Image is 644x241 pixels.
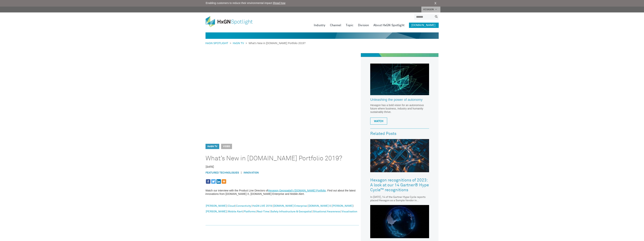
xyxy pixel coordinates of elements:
iframe: What's New in M.App Portfolio 2019? [206,53,359,140]
a: [DOMAIN_NAME] X [308,204,331,209]
a: HxGN TV [231,42,246,45]
img: HxGN Spotlight [206,16,258,27]
a: [PERSON_NAME] [206,204,227,209]
a: HEXAGON [421,7,440,12]
a: About HxGN Spotlight [373,23,404,28]
a: [DOMAIN_NAME] [409,23,439,28]
a: Twitter [211,179,216,184]
a: Linkedin [216,179,221,184]
a: Connectivity [236,204,251,209]
a: [PERSON_NAME] [206,209,227,214]
h1: What’s New in [DOMAIN_NAME] Portfolio 2019? [206,155,348,162]
h3: Related Posts [370,132,429,136]
a: Channel [330,23,341,28]
img: Reporter 91 sneak peek: Right here. Right now. First-person innovation [370,205,429,238]
a: Read how [274,2,285,5]
a: Featured Technologies [206,171,239,174]
a: Mobile Alert [228,209,243,214]
p: Watch our interview with the Product Line Directors of . Find out about the latest innovations fr... [206,189,359,196]
span: What’s New in [DOMAIN_NAME] Portfolio 2019? [247,42,306,45]
a: Industry [314,23,325,28]
img: Hexagon recognitions of 2023: A look at our 14 Gartner® Hype Cycle™ recognitions [370,139,429,172]
a: Hexagon recognitions of 2023: A look at our 14 Gartner® Hype Cycle™ recognitions [370,175,429,195]
div: In [DATE], 14 of the Gartner Hype Cycle reports placed Hexagon as a Sample Vendor in respective t... [370,195,429,202]
a: X [434,1,436,6]
time: [DATE] [206,166,214,168]
span: Video [221,144,232,149]
a: HxGN LIVE 2019 [252,204,272,209]
a: [PERSON_NAME] [332,204,353,209]
span: | [239,171,243,175]
a: Division [358,23,369,28]
a: Visualisation [342,209,357,214]
img: Hexagon_CorpVideo_Pod_RR_2.jpg [370,64,429,95]
a: [DOMAIN_NAME] Enterprise [273,204,307,209]
a: Unleashing the power of autonomy [370,98,429,104]
a: Hexagon Geospatial’s [DOMAIN_NAME] Portfolio [268,189,326,192]
div: | | | | | | | | | | | | | [206,200,359,217]
a: Situational Awareness [313,209,340,214]
p: Hexagon has a bold vision for an autonomous future where business, industry and humanity sustaina... [370,103,429,114]
a: Topic [346,23,353,28]
div: > > [206,41,306,45]
a: Innovation [243,171,259,174]
a: Cloud [228,204,235,209]
a: Safety Infrastructure & Geospatial [271,209,312,214]
a: HxGN SPOTLIGHT [206,42,230,45]
a: More [222,179,226,184]
a: Facebook [206,179,210,184]
a: WATCH [370,118,387,125]
a: Real-Time [257,209,269,214]
span: Enabling customers to reduce their environmental impact | [206,1,285,5]
a: HxGN TV [207,145,217,148]
a: Platforms [244,209,256,214]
